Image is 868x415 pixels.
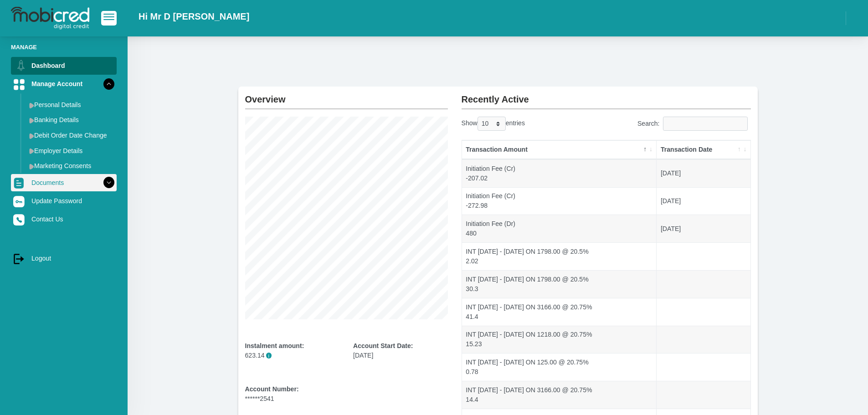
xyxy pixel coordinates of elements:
label: Show entries [462,117,525,131]
li: Manage [11,43,117,51]
a: Personal Details [26,97,117,112]
td: [DATE] [657,159,750,187]
th: Transaction Date: activate to sort column ascending [657,140,750,159]
img: logo-mobicred.svg [11,7,89,30]
td: INT [DATE] - [DATE] ON 125.00 @ 20.75% 0.78 [462,353,657,381]
a: Contact Us [11,210,117,228]
img: menu arrow [29,133,34,139]
td: Initiation Fee (Cr) -272.98 [462,187,657,215]
a: Documents [11,174,117,191]
td: Initiation Fee (Dr) 480 [462,215,657,242]
img: menu arrow [29,102,34,108]
span: i [266,353,272,359]
a: Logout [11,250,117,267]
th: Transaction Amount: activate to sort column descending [462,140,657,159]
a: Marketing Consents [26,159,117,173]
select: Showentries [478,117,506,131]
b: Instalment amount: [245,342,304,349]
img: menu arrow [29,118,34,123]
td: INT [DATE] - [DATE] ON 3166.00 @ 20.75% 14.4 [462,381,657,409]
label: Search: [637,117,751,131]
td: [DATE] [657,187,750,215]
a: Banking Details [26,113,117,127]
input: Search: [663,117,748,131]
td: INT [DATE] - [DATE] ON 3166.00 @ 20.75% 41.4 [462,298,657,326]
a: Employer Details [26,143,117,158]
a: Update Password [11,192,117,210]
div: [DATE] [353,341,448,360]
td: INT [DATE] - [DATE] ON 1798.00 @ 20.5% 30.3 [462,270,657,298]
img: menu arrow [29,164,34,169]
img: menu arrow [29,148,34,154]
td: Initiation Fee (Cr) -207.02 [462,159,657,187]
td: INT [DATE] - [DATE] ON 1798.00 @ 20.5% 2.02 [462,242,657,270]
a: Dashboard [11,57,117,74]
h2: Hi Mr D [PERSON_NAME] [139,11,249,22]
h2: Overview [245,87,448,105]
b: Account Start Date: [353,342,413,349]
td: [DATE] [657,215,750,242]
p: 623.14 [245,351,340,360]
a: Debit Order Date Change [26,128,117,143]
a: Manage Account [11,75,117,92]
h2: Recently Active [462,87,751,105]
td: INT [DATE] - [DATE] ON 1218.00 @ 20.75% 15.23 [462,326,657,354]
b: Account Number: [245,385,299,393]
